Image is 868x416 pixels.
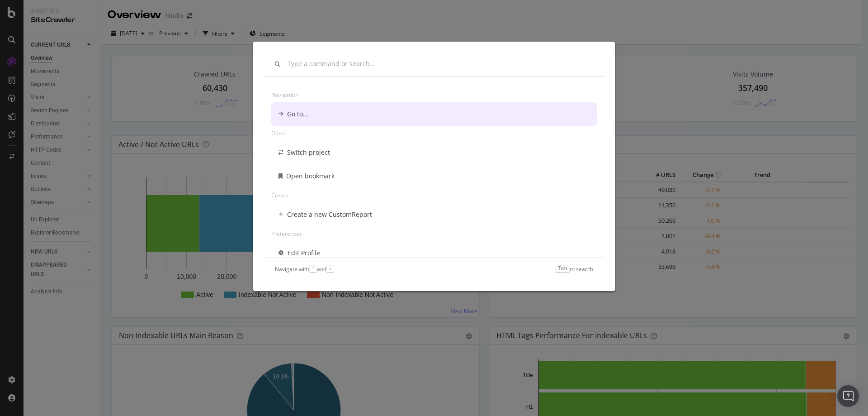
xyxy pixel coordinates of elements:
div: Create a new CustomReport [287,210,372,219]
div: to search [555,265,593,273]
div: Navigation [271,87,597,102]
kbd: ↓ [326,265,334,273]
div: Edit Profile [288,249,320,258]
div: Open Intercom Messenger [837,385,859,407]
input: Type a command or search… [288,60,593,68]
div: Preferences [271,226,597,241]
div: Go to... [287,110,308,119]
div: modal [253,42,615,291]
div: Switch project [287,148,330,157]
div: Open bookmark [286,172,335,181]
kbd: Tab [555,265,570,273]
div: Other [271,126,597,141]
kbd: ↑ [309,265,317,273]
div: Create [271,188,597,203]
div: Navigate with and [275,265,334,273]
